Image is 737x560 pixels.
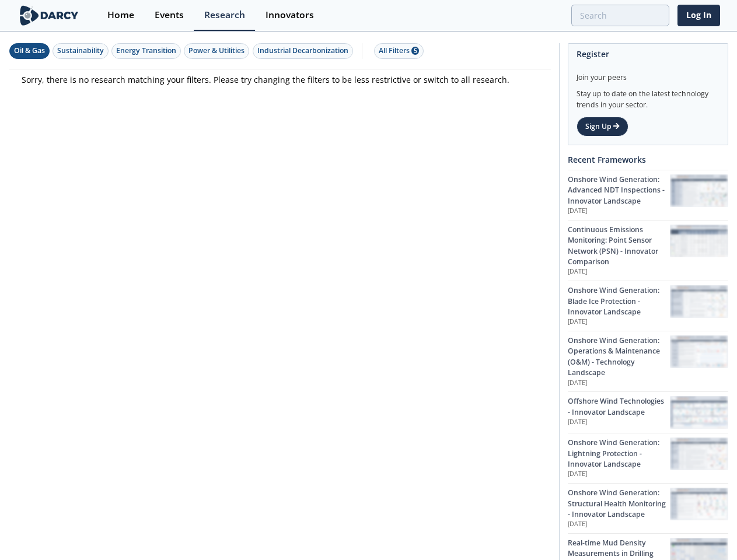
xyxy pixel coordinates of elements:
[568,317,670,327] p: [DATE]
[568,437,670,470] div: Onshore Wind Generation: Lightning Protection - Innovator Landscape
[568,281,728,331] a: Onshore Wind Generation: Blade Ice Protection - Innovator Landscape [DATE] Onshore Wind Generatio...
[257,45,348,56] div: Industrial Decarbonization
[188,45,244,56] div: Power & Utilities
[379,45,419,56] div: All Filters
[374,43,424,59] button: All Filters 5
[568,170,728,220] a: Onshore Wind Generation: Advanced NDT Inspections - Innovator Landscape [DATE] Onshore Wind Gener...
[568,335,670,379] div: Onshore Wind Generation: Operations & Maintenance (O&M) - Technology Landscape
[568,174,670,206] div: Onshore Wind Generation: Advanced NDT Inspections - Innovator Landscape
[568,396,670,418] div: Offshore Wind Technologies - Innovator Landscape
[116,45,176,56] div: Energy Transition
[184,43,249,59] button: Power & Utilities
[568,220,728,281] a: Continuous Emissions Monitoring: Point Sensor Network (PSN) - Innovator Comparison [DATE] Continu...
[253,43,353,59] button: Industrial Decarbonization
[568,225,670,268] div: Continuous Emissions Monitoring: Point Sensor Network (PSN) - Innovator Comparison
[568,470,670,479] p: [DATE]
[568,391,728,433] a: Offshore Wind Technologies - Innovator Landscape [DATE] Offshore Wind Technologies - Innovator La...
[568,267,670,276] p: [DATE]
[111,43,181,59] button: Energy Transition
[577,117,628,136] a: Sign Up
[568,418,670,427] p: [DATE]
[53,43,109,59] button: Sustainability
[568,285,670,317] div: Onshore Wind Generation: Blade Ice Protection - Innovator Landscape
[568,488,670,520] div: Onshore Wind Generation: Structural Health Monitoring - Innovator Landscape
[22,73,539,86] p: Sorry, there is no research matching your filters. Please try changing the filters to be less res...
[568,379,670,388] p: [DATE]
[107,10,134,20] div: Home
[9,43,50,59] button: Oil & Gas
[577,83,719,110] div: Stay up to date on the latest technology trends in your sector.
[568,433,728,483] a: Onshore Wind Generation: Lightning Protection - Innovator Landscape [DATE] Onshore Wind Generatio...
[568,331,728,391] a: Onshore Wind Generation: Operations & Maintenance (O&M) - Technology Landscape [DATE] Onshore Win...
[677,5,720,26] a: Log In
[568,149,728,170] div: Recent Frameworks
[577,64,719,83] div: Join your peers
[18,5,81,26] img: logo-wide.svg
[577,44,719,64] div: Register
[571,5,669,26] input: Advanced Search
[568,520,670,529] p: [DATE]
[568,483,728,533] a: Onshore Wind Generation: Structural Health Monitoring - Innovator Landscape [DATE] Onshore Wind G...
[266,10,314,20] div: Innovators
[204,10,245,20] div: Research
[57,45,104,56] div: Sustainability
[155,10,184,20] div: Events
[14,45,45,56] div: Oil & Gas
[411,47,419,55] span: 5
[568,206,670,216] p: [DATE]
